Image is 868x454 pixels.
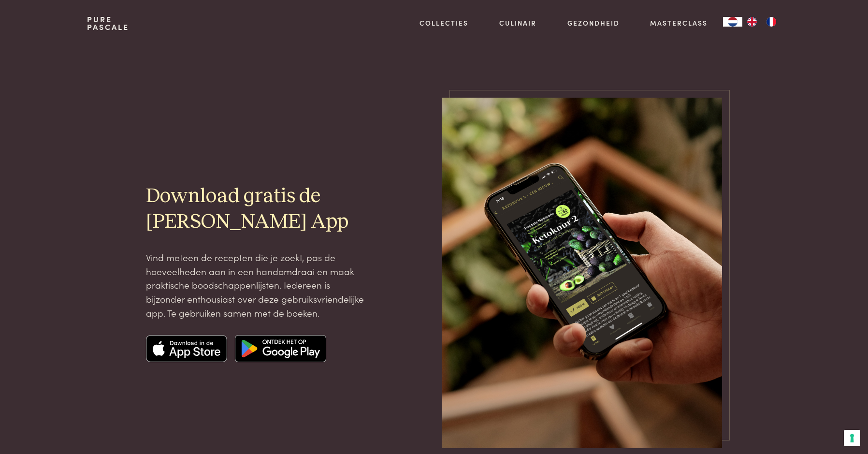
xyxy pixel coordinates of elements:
[723,17,742,27] a: NL
[146,184,367,235] h2: Download gratis de [PERSON_NAME] App
[762,17,781,27] a: FR
[499,18,536,28] a: Culinair
[742,17,781,27] ul: Language list
[723,17,742,27] div: Language
[420,18,468,28] a: Collecties
[87,15,129,31] a: PurePascale
[567,18,620,28] a: Gezondheid
[650,18,708,28] a: Masterclass
[723,17,781,27] aside: Language selected: Nederlands
[146,335,227,362] img: Apple app store
[844,430,860,446] button: Uw voorkeuren voor toestemming voor trackingtechnologieën
[235,335,326,362] img: Google app store
[442,98,722,448] img: iPhone Mockup 15
[146,250,367,320] p: Vind meteen de recepten die je zoekt, pas de hoeveelheden aan in een handomdraai en maak praktisc...
[742,17,762,27] a: EN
